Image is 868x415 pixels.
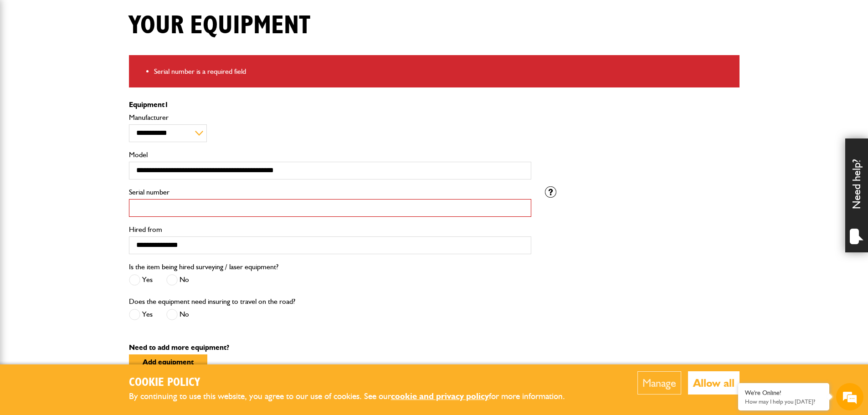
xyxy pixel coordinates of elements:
li: Serial number is a required field [154,66,733,77]
input: Enter your last name [12,84,166,104]
p: Equipment [129,101,531,108]
label: Model [129,151,531,159]
label: Serial number [129,189,531,196]
label: Manufacturer [129,114,531,121]
label: Is the item being hired surveying / laser equipment? [129,263,278,271]
a: cookie and privacy policy [391,391,489,401]
label: Yes [129,309,153,320]
input: Enter your phone number [12,138,166,158]
h2: Cookie Policy [129,376,580,390]
p: Need to add more equipment? [129,344,740,351]
h1: Your equipment [129,10,310,41]
label: No [166,274,189,286]
em: Start Chat [124,281,165,293]
label: No [166,309,189,320]
label: Does the equipment need insuring to travel on the road? [129,298,295,305]
div: Need help? [845,138,868,252]
p: How may I help you today? [745,398,822,405]
button: Add equipment [129,354,207,369]
label: Hired from [129,226,531,233]
img: d_20077148190_company_1631870298795_20077148190 [15,51,38,63]
textarea: Type your message and hit 'Enter' [12,165,166,273]
div: We're Online! [745,389,822,397]
div: Minimize live chat window [149,5,171,26]
button: Allow all [688,371,740,395]
span: 1 [164,100,169,109]
p: By continuing to use this website, you agree to our use of cookies. See our for more information. [129,389,580,404]
div: Chat with us now [47,51,153,63]
label: Yes [129,274,153,286]
input: Enter your email address [12,111,166,131]
button: Manage [637,371,681,395]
